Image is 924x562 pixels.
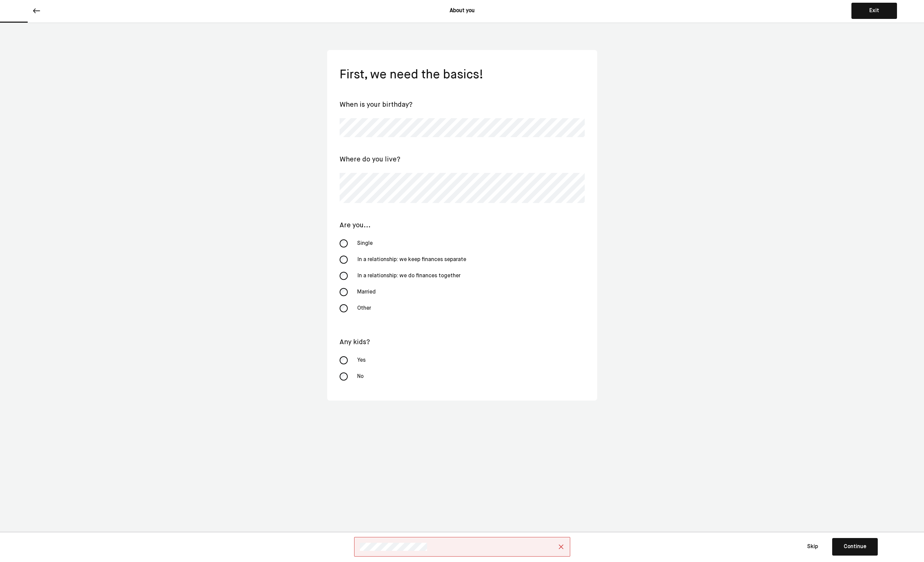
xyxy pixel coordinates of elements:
div: In a relationship: we keep finances separate [353,252,470,268]
div: Single [353,235,421,252]
div: Married [353,284,421,300]
div: Are you... [340,221,371,231]
div: Other [353,300,421,316]
div: No [353,368,421,385]
div: Any kids? [340,337,370,348]
div: About you [318,7,605,15]
div: Where do you live? [340,155,400,165]
div: When is your birthday? [340,100,413,110]
div: Yes [353,352,421,368]
div: Continue [844,543,866,551]
div: In a relationship: we do finances together [353,268,465,284]
button: Skip [796,538,829,555]
div: First, we need the basics! [340,68,483,82]
button: Continue [832,538,878,556]
button: Exit [851,3,897,19]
